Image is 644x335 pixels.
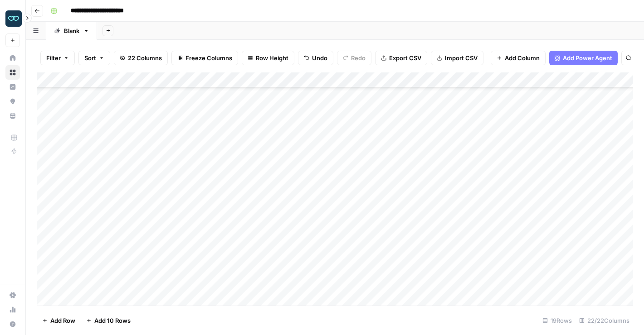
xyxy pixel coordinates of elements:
span: Freeze Columns [185,53,232,62]
button: Import CSV [431,51,483,65]
span: Add Power Agent [563,53,612,62]
span: Row Height [256,53,288,62]
img: Zola Inc Logo [5,10,22,27]
span: Sort [84,53,96,62]
button: Add Column [491,51,546,65]
span: Redo [351,53,366,62]
span: Add Column [505,53,540,62]
div: Blank [64,26,79,35]
span: Undo [312,53,327,62]
a: Blank [46,22,97,40]
button: 22 Columns [114,51,168,65]
span: Add Row [50,316,75,325]
span: Filter [46,53,61,62]
button: Add Row [37,313,81,328]
button: Freeze Columns [171,51,238,65]
button: Add 10 Rows [81,313,136,328]
button: Undo [298,51,333,65]
a: Settings [5,288,20,302]
button: Workspace: Zola Inc [5,7,20,30]
a: Home [5,51,20,65]
button: Help + Support [5,317,20,331]
button: Filter [40,51,75,65]
button: Sort [78,51,110,65]
a: Browse [5,65,20,80]
a: Opportunities [5,94,20,109]
span: 22 Columns [128,53,162,62]
button: Redo [337,51,371,65]
span: Export CSV [389,53,421,62]
div: 22/22 Columns [576,313,633,328]
a: Your Data [5,109,20,123]
button: Export CSV [375,51,427,65]
a: Insights [5,80,20,94]
span: Import CSV [445,53,478,62]
span: Add 10 Rows [94,316,131,325]
div: 19 Rows [539,313,576,328]
a: Usage [5,302,20,317]
button: Add Power Agent [549,51,618,65]
button: Row Height [242,51,294,65]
